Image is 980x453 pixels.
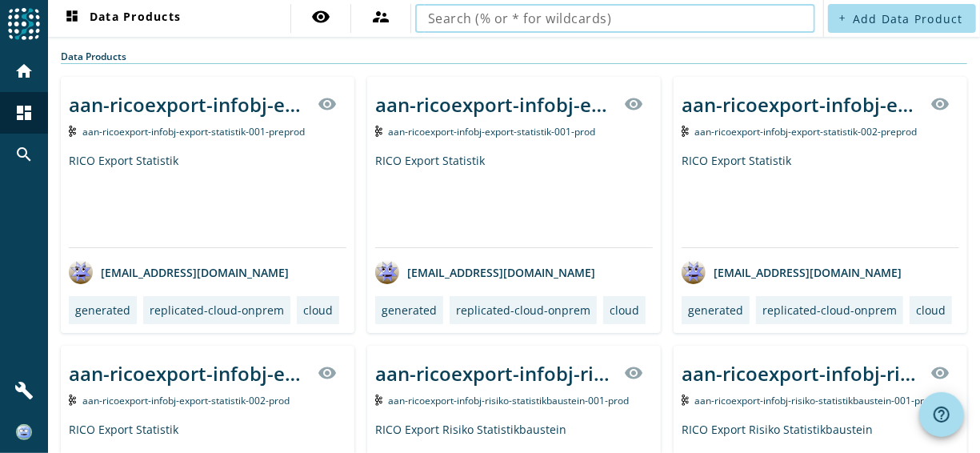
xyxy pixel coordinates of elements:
div: [EMAIL_ADDRESS][DOMAIN_NAME] [375,260,595,284]
input: Search (% or * for wildcards) [428,9,802,28]
div: RICO Export Statistik [69,153,346,247]
span: Kafka Topic: aan-ricoexport-infobj-export-statistik-002-preprod [695,125,918,138]
mat-icon: visibility [318,94,337,114]
div: replicated-cloud-onprem [456,303,590,318]
div: RICO Export Statistik [375,153,653,247]
span: Kafka Topic: aan-ricoexport-infobj-risiko-statistikbaustein-001-preprod [695,394,951,407]
mat-icon: visibility [930,363,950,383]
span: Kafka Topic: aan-ricoexport-infobj-risiko-statistikbaustein-001-prod [389,394,630,407]
img: Kafka Topic: aan-ricoexport-infobj-risiko-statistikbaustein-001-preprod [682,395,689,406]
mat-icon: visibility [318,363,337,383]
div: cloud [610,303,639,318]
mat-icon: visibility [930,94,950,114]
img: Kafka Topic: aan-ricoexport-infobj-risiko-statistikbaustein-001-prod [375,395,382,406]
span: Kafka Topic: aan-ricoexport-infobj-export-statistik-001-prod [389,125,596,138]
div: aan-ricoexport-infobj-export-statistik-002-_stage_ [69,360,308,387]
div: RICO Export Statistik [682,153,959,247]
span: Add Data Product [853,11,963,26]
mat-icon: build [14,381,34,400]
mat-icon: add [838,14,846,22]
mat-icon: home [14,62,34,81]
span: Kafka Topic: aan-ricoexport-infobj-export-statistik-002-prod [82,394,290,407]
img: 321727e140b5189f451a128e5f2a6bb4 [16,424,32,440]
div: Data Products [61,50,967,64]
img: Kafka Topic: aan-ricoexport-infobj-export-statistik-002-preprod [682,126,689,137]
div: generated [688,303,743,318]
img: avatar [375,260,399,284]
mat-icon: visibility [624,94,643,114]
div: replicated-cloud-onprem [762,303,897,318]
div: generated [382,303,437,318]
div: aan-ricoexport-infobj-risiko-statistikbaustein-001-_stage_ [682,360,921,387]
div: cloud [916,303,946,318]
mat-icon: dashboard [62,9,82,28]
button: Data Products [56,4,187,33]
div: aan-ricoexport-infobj-export-statistik-002-_stage_ [682,91,921,118]
img: Kafka Topic: aan-ricoexport-infobj-export-statistik-001-prod [375,126,382,137]
mat-icon: help_outline [932,405,951,424]
img: avatar [682,260,706,284]
div: [EMAIL_ADDRESS][DOMAIN_NAME] [69,260,289,284]
div: aan-ricoexport-infobj-export-statistik-001-_stage_ [375,91,614,118]
mat-icon: dashboard [14,103,34,122]
div: generated [75,303,130,318]
mat-icon: visibility [311,7,330,26]
img: spoud-logo.svg [8,8,40,40]
button: Add Data Product [828,4,976,33]
mat-icon: search [14,145,34,164]
img: avatar [69,260,93,284]
div: aan-ricoexport-infobj-risiko-statistikbaustein-001-_stage_ [375,360,614,387]
span: Data Products [62,9,181,28]
mat-icon: visibility [624,363,643,383]
mat-icon: supervisor_account [371,7,390,26]
div: [EMAIL_ADDRESS][DOMAIN_NAME] [682,260,902,284]
span: Kafka Topic: aan-ricoexport-infobj-export-statistik-001-preprod [82,125,305,138]
img: Kafka Topic: aan-ricoexport-infobj-export-statistik-002-prod [69,395,76,406]
div: cloud [303,303,333,318]
div: replicated-cloud-onprem [150,303,284,318]
img: Kafka Topic: aan-ricoexport-infobj-export-statistik-001-preprod [69,126,76,137]
div: aan-ricoexport-infobj-export-statistik-001-_stage_ [69,91,308,118]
